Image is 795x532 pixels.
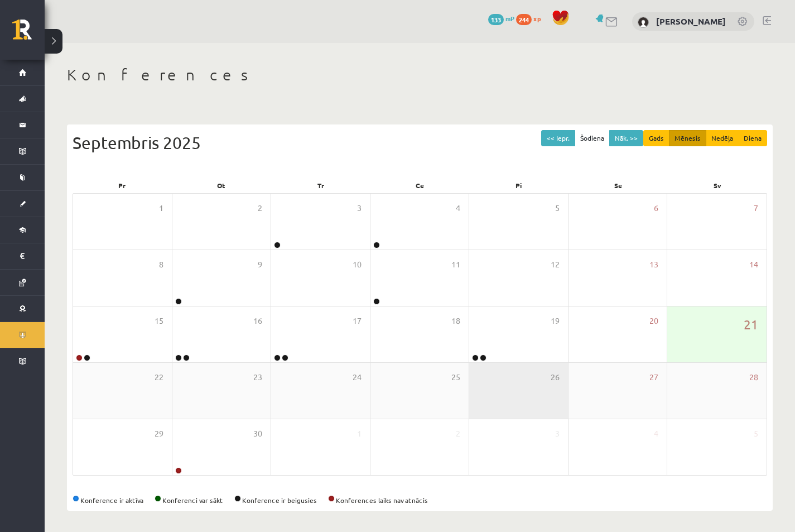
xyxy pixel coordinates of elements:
span: 1 [357,428,362,440]
span: 3 [555,428,560,440]
div: Konference ir aktīva Konferenci var sākt Konference ir beigusies Konferences laiks nav atnācis [73,495,767,505]
div: Pi [469,178,568,193]
span: 21 [744,315,758,334]
span: 18 [451,315,460,327]
button: << Iepr. [541,130,575,146]
span: 7 [754,202,758,214]
span: 17 [353,315,362,327]
button: Šodiena [575,130,610,146]
div: Se [568,178,668,193]
a: 244 xp [516,14,546,23]
span: 29 [155,428,163,440]
button: Diena [738,130,767,146]
span: 2 [258,202,262,214]
span: 13 [649,258,658,271]
span: xp [533,14,541,23]
span: 14 [749,258,758,271]
span: 27 [649,371,658,384]
span: 11 [451,258,460,271]
div: Pr [73,178,172,193]
div: Tr [271,178,370,193]
div: Sv [668,178,767,193]
span: 12 [551,258,560,271]
span: 133 [488,14,504,25]
span: 5 [754,428,758,440]
span: 5 [555,202,560,214]
span: 9 [258,258,262,271]
span: 2 [456,428,460,440]
a: 133 mP [488,14,514,23]
span: 8 [159,258,163,271]
span: 4 [654,428,658,440]
button: Mēnesis [669,130,706,146]
div: Ce [370,178,470,193]
span: 3 [357,202,362,214]
span: 30 [253,428,262,440]
h1: Konferences [67,65,773,84]
a: Rīgas 1. Tālmācības vidusskola [12,20,45,47]
div: Septembris 2025 [73,130,767,155]
span: 10 [353,258,362,271]
span: 28 [749,371,758,384]
button: Nāk. >> [609,130,643,146]
button: Nedēļa [706,130,739,146]
span: 24 [353,371,362,384]
span: 244 [516,14,532,25]
span: 20 [649,315,658,327]
span: 25 [451,371,460,384]
span: 16 [253,315,262,327]
span: 4 [456,202,460,214]
span: 23 [253,371,262,384]
div: Ot [172,178,271,193]
span: 19 [551,315,560,327]
img: Kirils Ivaņeckis [638,17,649,28]
span: mP [505,14,514,23]
span: 22 [155,371,163,384]
span: 26 [551,371,560,384]
a: [PERSON_NAME] [656,16,726,27]
span: 1 [159,202,163,214]
span: 6 [654,202,658,214]
span: 15 [155,315,163,327]
button: Gads [643,130,669,146]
